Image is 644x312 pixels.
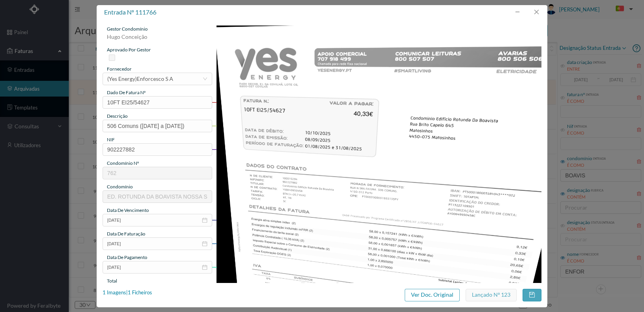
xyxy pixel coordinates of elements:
[203,77,207,81] i: icon: down
[103,33,212,46] div: Hugo Conceição
[202,265,207,270] i: icon: calendar
[107,73,173,85] div: (Yes Energy)Enforcesco S A
[103,289,152,297] div: 1 Imagens | 1 Ficheiros
[202,217,207,223] i: icon: calendar
[107,207,149,213] span: data de vencimento
[107,26,148,32] span: gestor condomínio
[104,8,156,16] span: entrada nº 111766
[107,184,133,190] span: condomínio
[107,278,117,284] span: total
[107,254,147,260] span: data de pagamento
[107,89,146,95] span: dado de fatura nº
[107,66,132,72] span: fornecedor
[202,241,207,246] i: icon: calendar
[107,137,115,142] span: NIF
[466,289,517,301] button: Lançado nº 123
[107,113,128,119] span: descrição
[107,160,139,166] span: condomínio nº
[107,231,145,237] span: data de faturação
[609,3,636,15] button: PT
[107,47,151,53] span: aprovado por gestor
[405,289,460,301] button: Ver Doc. Original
